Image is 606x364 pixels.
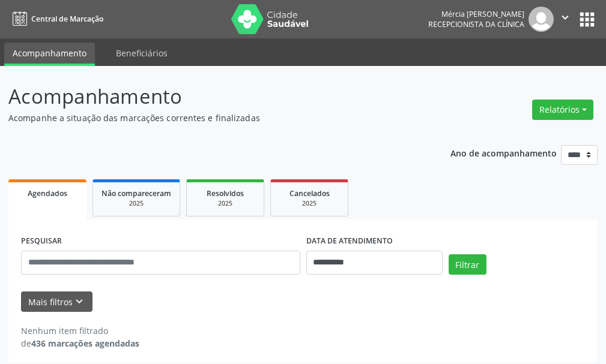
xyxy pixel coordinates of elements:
div: Mércia [PERSON_NAME] [428,9,524,19]
button: apps [577,9,598,30]
button: Filtrar [449,254,486,275]
a: Central de Marcação [8,9,103,29]
div: 2025 [195,199,255,208]
label: PESQUISAR [21,232,62,251]
button:  [554,7,577,32]
button: Mais filtroskeyboard_arrow_down [21,291,92,312]
button: Relatórios [532,100,593,120]
div: de [21,337,139,350]
div: Nenhum item filtrado [21,324,139,337]
div: 2025 [102,199,171,208]
div: 2025 [279,199,339,208]
img: img [529,7,554,32]
i: keyboard_arrow_down [73,295,86,308]
span: Agendados [28,188,67,198]
p: Ano de acompanhamento [450,145,557,160]
span: Recepcionista da clínica [428,19,524,29]
p: Acompanhamento [8,82,421,112]
span: Central de Marcação [31,14,103,24]
span: Cancelados [289,188,330,198]
a: Beneficiários [108,43,176,64]
span: Resolvidos [207,188,244,198]
span: Não compareceram [102,188,171,198]
strong: 436 marcações agendadas [31,338,139,349]
label: DATA DE ATENDIMENTO [306,232,393,251]
a: Acompanhamento [4,43,95,66]
p: Acompanhe a situação das marcações correntes e finalizadas [8,112,421,124]
i:  [559,11,572,24]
